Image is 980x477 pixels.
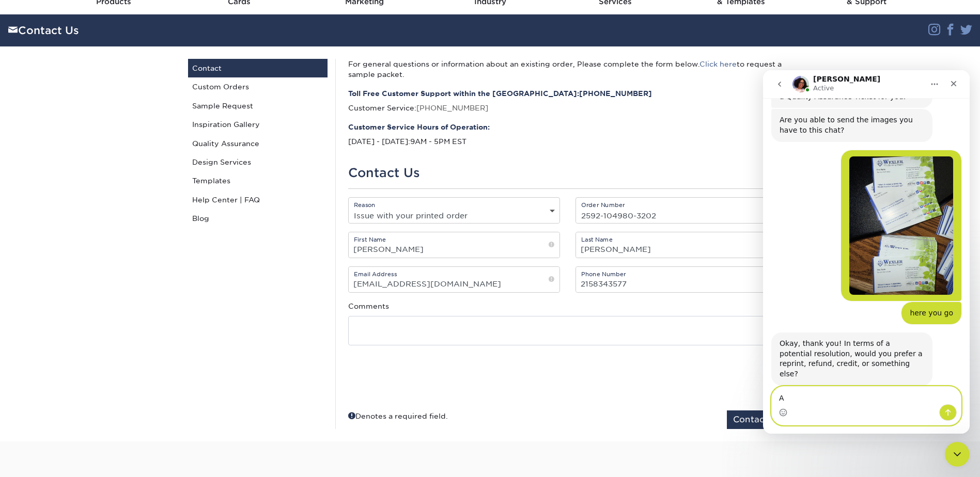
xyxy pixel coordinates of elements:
h1: Contact Us [348,166,788,181]
a: Custom Orders [188,77,328,96]
a: Blog [188,209,328,228]
a: Inspiration Gallery [188,115,328,134]
strong: Toll Free Customer Support within the [GEOGRAPHIC_DATA]: [348,88,788,99]
a: Sample Request [188,97,328,115]
a: Contact [188,59,328,77]
a: [PHONE_NUMBER] [416,104,488,112]
a: Click here [699,60,737,68]
p: Customer Service: [348,88,788,114]
span: [DATE] - [DATE]: [348,137,410,146]
iframe: reCAPTCHA [631,358,788,398]
p: 9AM - 5PM EST [348,122,788,147]
a: [PHONE_NUMBER] [579,89,652,98]
label: Comments [348,301,389,311]
a: Quality Assurance [188,134,328,153]
div: Denotes a required field. [348,410,448,421]
a: Templates [188,171,328,190]
iframe: Intercom live chat [945,442,970,467]
strong: Customer Service Hours of Operation: [348,122,788,132]
p: For general questions or information about an existing order, Please complete the form below. to ... [348,59,788,80]
button: Contact Us [727,410,788,429]
iframe: Intercom live chat [763,70,970,434]
a: Help Center | FAQ [188,190,328,209]
a: Design Services [188,153,328,171]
